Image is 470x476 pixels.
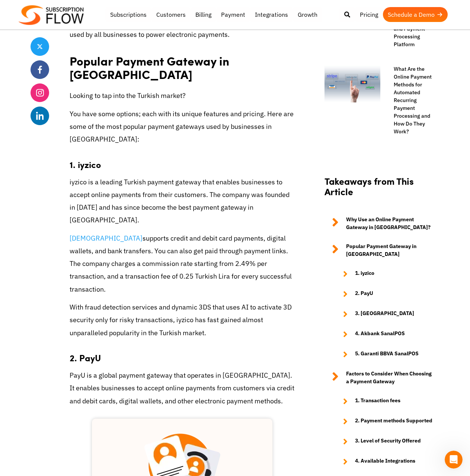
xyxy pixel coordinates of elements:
[355,289,373,298] strong: 2. PayU
[324,370,432,385] a: Factors to Consider When Choosing a Payment Gateway
[346,216,432,231] strong: Why Use an Online Payment Gateway in [GEOGRAPHIC_DATA]?
[355,397,400,406] strong: 1. Transaction fees
[346,370,432,385] strong: Factors to Consider When Choosing a Payment Gateway
[70,108,295,146] p: You have some options; each with its unique features and pricing. Here are some of the most popul...
[70,301,295,339] p: With fraud detection services and dynamic 3DS that uses AI to activate 3D security only for risky...
[70,351,101,364] strong: 2. PayU
[355,437,421,446] strong: 3. Level of Security Offered
[355,350,419,359] strong: 5. Garanti BBVA SanalPOS
[336,397,432,406] a: 1. Transaction fees
[70,52,229,83] strong: Popular Payment Gateway in [GEOGRAPHIC_DATA]
[336,350,432,359] a: 5. Garanti BBVA SanalPOS
[355,269,374,278] strong: 1. iyzico
[19,5,84,25] img: Subscriptionflow
[70,158,101,171] strong: 1. iyzico
[70,89,295,102] p: Looking to tap into the Turkish market?
[355,310,414,318] strong: 3. [GEOGRAPHIC_DATA]
[293,7,322,22] a: Growth
[324,65,380,102] img: What-Are-the-Online-Payment-Methods-for-Automated-Recurring-Payment-Processing
[70,234,143,242] a: [DEMOGRAPHIC_DATA]
[355,7,383,22] a: Pricing
[336,269,432,278] a: 1. iyzico
[324,176,432,205] h2: Takeaways from This Article
[355,417,432,426] strong: 2. Payment methods Supported
[191,7,216,22] a: Billing
[324,216,432,231] a: Why Use an Online Payment Gateway in [GEOGRAPHIC_DATA]?
[70,176,295,227] p: iyzico is a leading Turkish payment gateway that enables businesses to accept online payments fro...
[105,7,151,22] a: Subscriptions
[336,289,432,298] a: 2. PayU
[336,437,432,446] a: 3. Level of Security Offered
[383,7,448,22] a: Schedule a Demo
[151,7,191,22] a: Customers
[336,457,432,466] a: 4. Available Integrations
[386,65,432,136] a: What Are the Online Payment Methods for Automated Recurring Payment Processing and How Do They Work?
[445,451,463,469] iframe: Intercom live chat
[355,330,405,339] strong: 4. Akbank SanalPOS
[336,417,432,426] a: 2. Payment methods Supported
[250,7,293,22] a: Integrations
[70,369,295,407] p: PayU is a global payment gateway that operates in [GEOGRAPHIC_DATA]. It enables businesses to acc...
[216,7,250,22] a: Payment
[70,232,295,296] p: supports credit and debit card payments, digital wallets, and bank transfers. You can also get pa...
[355,457,415,466] strong: 4. Available Integrations
[336,310,432,318] a: 3. [GEOGRAPHIC_DATA]
[324,242,432,258] a: Popular Payment Gateway in [GEOGRAPHIC_DATA]
[336,330,432,339] a: 4. Akbank SanalPOS
[346,242,432,258] strong: Popular Payment Gateway in [GEOGRAPHIC_DATA]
